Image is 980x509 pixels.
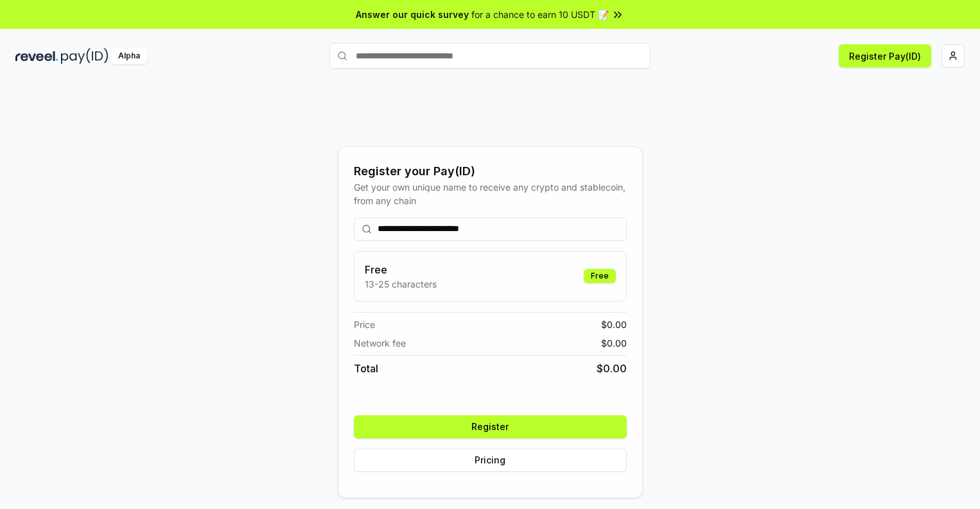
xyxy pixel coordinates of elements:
[61,48,109,64] img: pay_id
[354,162,627,180] div: Register your Pay(ID)
[15,48,58,64] img: reveel_dark
[354,318,375,331] span: Price
[601,318,627,331] span: $ 0.00
[111,48,147,64] div: Alpha
[471,8,609,21] span: for a chance to earn 10 USDT 📝
[839,44,931,67] button: Register Pay(ID)
[354,336,406,350] span: Network fee
[356,8,469,21] span: Answer our quick survey
[354,361,378,376] span: Total
[365,277,437,291] p: 13-25 characters
[354,449,627,472] button: Pricing
[601,336,627,350] span: $ 0.00
[597,361,627,376] span: $ 0.00
[354,415,627,438] button: Register
[365,262,437,277] h3: Free
[354,180,627,207] div: Get your own unique name to receive any crypto and stablecoin, from any chain
[584,269,616,283] div: Free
